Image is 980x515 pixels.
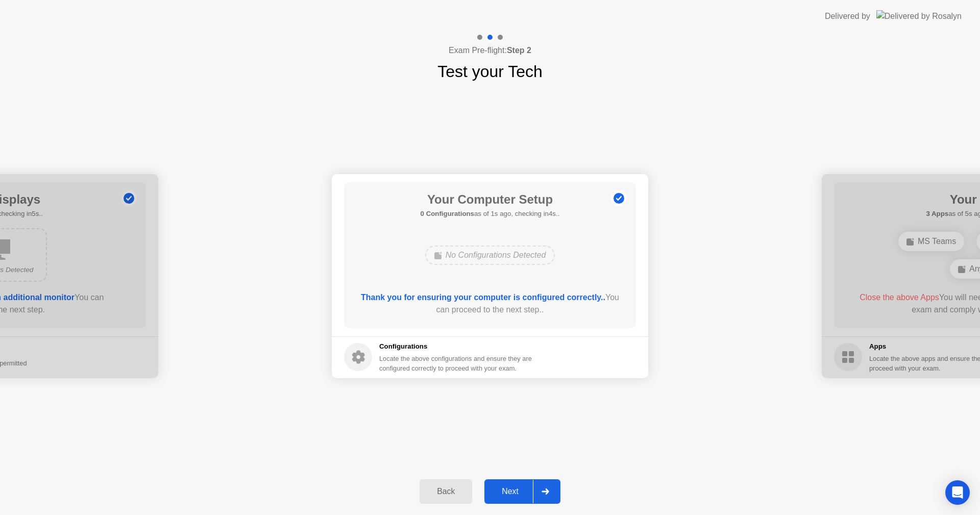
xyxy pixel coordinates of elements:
b: 0 Configurations [421,210,474,217]
button: Back [420,479,472,504]
h5: as of 1s ago, checking in4s.. [421,209,560,219]
img: Delivered by Rosalyn [876,10,962,22]
b: Step 2 [507,46,531,55]
b: Thank you for ensuring your computer is configured correctly.. [361,293,605,302]
div: Locate the above configurations and ensure they are configured correctly to proceed with your exam. [379,354,534,373]
div: Open Intercom Messenger [945,480,970,505]
h5: Configurations [379,341,534,352]
h1: Test your Tech [437,59,543,84]
div: No Configurations Detected [425,246,555,265]
div: Delivered by [825,10,870,22]
div: Next [487,487,533,496]
div: Back [423,487,469,496]
h1: Your Computer Setup [421,190,560,209]
h4: Exam Pre-flight: [449,44,531,57]
div: You can proceed to the next step.. [359,291,622,316]
button: Next [484,479,560,504]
